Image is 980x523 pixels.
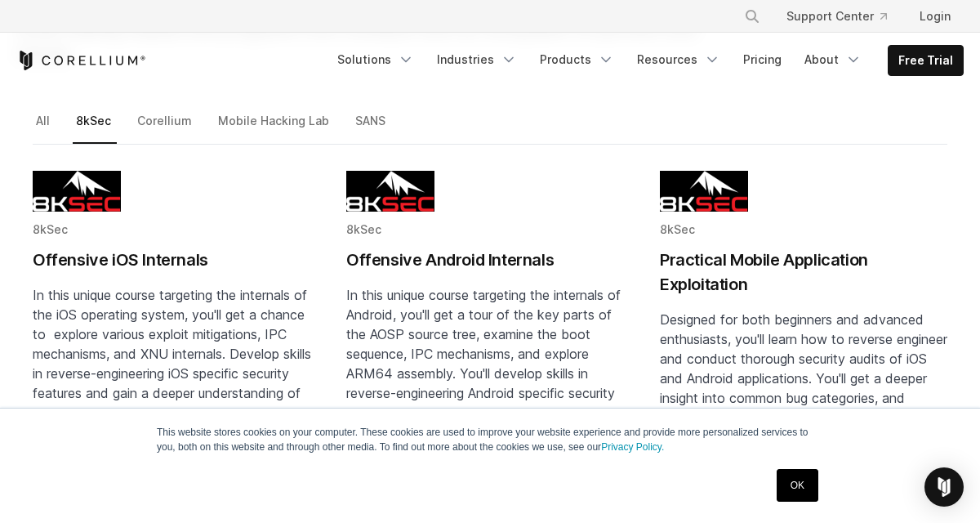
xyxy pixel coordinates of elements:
button: Search [737,2,767,31]
a: Industries [427,45,527,74]
a: Support Center [773,2,900,31]
span: 8kSec [660,222,695,236]
a: Products [530,45,624,74]
h2: Offensive iOS Internals [33,248,320,272]
h2: Practical Mobile Application Exploitation [660,248,947,297]
div: Navigation Menu [724,2,964,31]
a: OK [777,469,818,502]
span: In this unique course targeting the internals of Android, you'll get a tour of the key parts of t... [346,287,630,519]
a: Solutions [327,45,424,74]
a: Corellium Home [16,51,146,70]
a: Pricing [733,45,791,74]
div: Navigation Menu [327,45,964,76]
img: 8KSEC logo [346,171,434,212]
h2: Offensive Android Internals [346,248,634,272]
span: Designed for both beginners and advanced enthusiasts, you'll learn how to reverse engineer and co... [660,311,947,504]
a: Resources [627,45,730,74]
span: In this unique course targeting the internals of the iOS operating system, you'll get a chance to... [33,287,317,480]
div: Open Intercom Messenger [924,467,964,507]
img: 8KSEC logo [660,171,748,212]
a: Free Trial [889,46,963,75]
img: 8KSEC logo [33,171,121,212]
a: SANS [352,110,391,145]
a: About [795,45,871,74]
p: This website stores cookies on your computer. These cookies are used to improve your website expe... [157,425,823,454]
a: Login [906,2,964,31]
a: Privacy Policy. [601,441,664,453]
a: All [33,110,56,145]
span: 8kSec [33,222,68,236]
a: 8kSec [73,110,117,145]
a: Mobile Hacking Lab [215,110,335,145]
a: Corellium [134,110,198,145]
span: 8kSec [346,222,381,236]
